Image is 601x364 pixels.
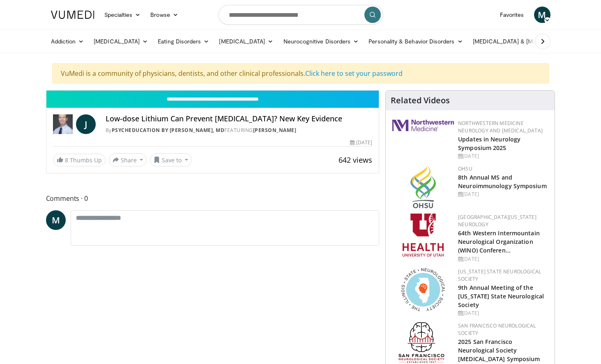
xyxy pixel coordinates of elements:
img: da959c7f-65a6-4fcf-a939-c8c702e0a770.png.150x105_q85_autocrop_double_scale_upscale_version-0.2.png [410,165,436,208]
a: [US_STATE] State Neurological Society [458,268,541,282]
span: Comments 0 [46,193,380,204]
a: 9th Annual Meeting of the [US_STATE] State Neurological Society [458,284,544,309]
a: Browse [145,7,183,23]
div: VuMedi is a community of physicians, dentists, and other clinical professionals. [52,63,549,84]
a: 8 Thumbs Up [53,154,106,166]
h4: Low-dose Lithium Can Prevent [MEDICAL_DATA]? New Key Evidence [106,114,373,123]
a: M [534,7,550,23]
a: 2025 San Francisco Neurological Society [MEDICAL_DATA] Symposium [458,338,540,363]
a: Specialties [99,7,146,23]
img: 2a462fb6-9365-492a-ac79-3166a6f924d8.png.150x105_q85_autocrop_double_scale_upscale_version-0.2.jpg [392,120,454,131]
a: Updates in Neurology Symposium 2025 [458,135,520,152]
a: Eating Disorders [153,33,214,50]
a: [PERSON_NAME] [253,127,297,134]
div: [DATE] [458,191,548,198]
a: J [76,114,96,134]
a: [MEDICAL_DATA] [214,33,278,50]
a: 64th Western Intermountain Neurological Organization (WINO) Conferen… [458,229,540,254]
div: [DATE] [458,152,548,160]
img: 71a8b48c-8850-4916-bbdd-e2f3ccf11ef9.png.150x105_q85_autocrop_double_scale_upscale_version-0.2.png [401,268,445,311]
span: 642 views [338,155,372,165]
a: [MEDICAL_DATA] [89,33,153,50]
img: f6362829-b0a3-407d-a044-59546adfd345.png.150x105_q85_autocrop_double_scale_upscale_version-0.2.png [403,214,444,257]
img: VuMedi Logo [51,11,94,19]
a: [MEDICAL_DATA] & [MEDICAL_DATA] [468,33,585,50]
span: 8 [65,156,68,164]
div: [DATE] [458,255,548,263]
a: Neurocognitive Disorders [279,33,364,50]
a: Favorites [495,7,529,23]
a: M [46,210,66,230]
a: Addiction [46,33,89,50]
button: Save to [150,153,192,166]
a: Personality & Behavior Disorders [364,33,467,50]
input: Search topics, interventions [219,5,383,25]
div: [DATE] [458,309,548,317]
a: [GEOGRAPHIC_DATA][US_STATE] Neurology [458,214,537,228]
div: [DATE] [350,139,372,146]
h4: Related Videos [391,96,450,105]
a: Click here to set your password [305,69,403,78]
a: San Francisco Neurological Society [458,322,536,337]
a: OHSU [458,165,472,172]
div: By FEATURING [106,127,373,134]
a: 8th Annual MS and Neuroimmunology Symposium [458,173,547,190]
a: PsychEducation by [PERSON_NAME], MD [112,127,225,134]
img: PsychEducation by James Phelps, MD [53,114,73,134]
a: Northwestern Medicine Neurology and [MEDICAL_DATA] [458,120,543,134]
button: Share [109,153,147,166]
